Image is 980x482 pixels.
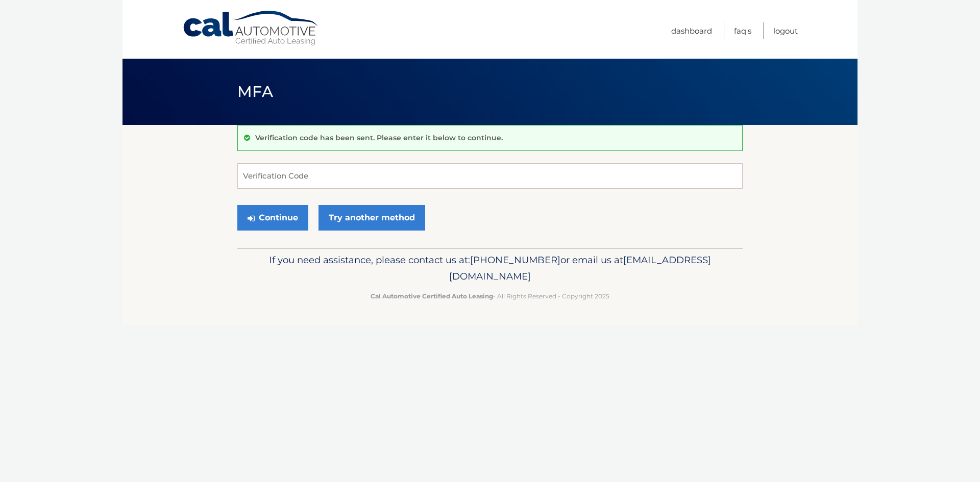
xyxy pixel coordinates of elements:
span: [PHONE_NUMBER] [470,254,560,266]
span: [EMAIL_ADDRESS][DOMAIN_NAME] [449,254,711,282]
p: Verification code has been sent. Please enter it below to continue. [255,133,503,142]
a: Logout [773,22,798,39]
a: Dashboard [671,22,712,39]
p: - All Rights Reserved - Copyright 2025 [244,291,736,301]
a: Try another method [318,205,425,231]
span: MFA [237,82,273,101]
button: Continue [237,205,308,231]
p: If you need assistance, please contact us at: or email us at [244,252,736,285]
a: Cal Automotive [182,10,320,46]
strong: Cal Automotive Certified Auto Leasing [371,292,493,300]
input: Verification Code [237,163,743,189]
a: FAQ's [734,22,751,39]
